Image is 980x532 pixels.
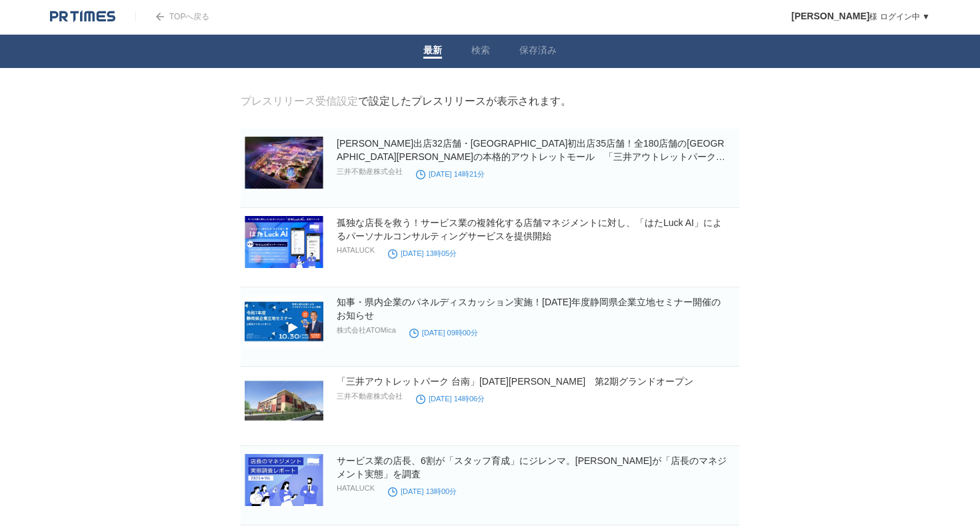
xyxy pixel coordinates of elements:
[337,376,693,387] a: 「三井アウトレットパーク 台南」[DATE][PERSON_NAME] 第2期グランドオープン
[156,13,164,21] img: arrow.png
[241,95,571,109] div: で設定したプレスリリースが表示されます。
[337,297,721,321] a: 知事・県内企業のパネルディスカッション実施！[DATE]年度静岡県企業立地セミナー開催のお知らせ
[337,484,375,492] p: HATALUCK
[337,217,722,241] a: 孤独な店長を救う！サービス業の複雑化する店舗マネジメントに対し、「はたLuck AI」によるパーソナルコンサルティングサービスを提供開始
[416,395,485,403] time: [DATE] 14時06分
[337,391,403,401] p: 三井不動産株式会社
[337,325,396,335] p: 株式会社ATOMica
[245,375,323,427] img: 「三井アウトレットパーク 台南」2026年春 第2期グランドオープン
[135,12,209,21] a: TOPへ戻る
[423,45,442,59] a: 最新
[791,12,930,21] a: [PERSON_NAME]様 ログイン中 ▼
[416,170,485,178] time: [DATE] 14時21分
[388,487,457,495] time: [DATE] 13時00分
[337,138,725,175] a: [PERSON_NAME]出店32店舗・[GEOGRAPHIC_DATA]初出店35店舗！全180店舗の[GEOGRAPHIC_DATA][PERSON_NAME]の本格的アウトレットモール 「...
[245,137,323,189] img: 日本初出店32店舗・中京圏初出店35店舗！全180店舗の愛知県初の本格的アウトレットモール 「三井アウトレットパーク 岡崎」１１月４日（火）グランドオープン
[241,95,358,107] a: プレスリリース受信設定
[50,10,115,23] img: logo.png
[337,246,375,254] p: HATALUCK
[471,45,490,59] a: 検索
[245,295,323,347] img: 知事・県内企業のパネルディスカッション実施！令和7年度静岡県企業立地セミナー開催のお知らせ
[337,167,403,177] p: 三井不動産株式会社
[337,455,727,479] a: サービス業の店長、6割が「スタッフ育成」にジレンマ。[PERSON_NAME]が「店長のマネジメント実態」を調査
[245,216,323,268] img: 孤独な店長を救う！サービス業の複雑化する店舗マネジメントに対し、「はたLuck AI」によるパーソナルコンサルティングサービスを提供開始
[519,45,557,59] a: 保存済み
[245,454,323,506] img: サービス業の店長、6割が「スタッフ育成」にジレンマ。HATALUCKが「店長のマネジメント実態」を調査
[409,329,478,337] time: [DATE] 09時00分
[388,249,457,257] time: [DATE] 13時05分
[791,11,869,21] span: [PERSON_NAME]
